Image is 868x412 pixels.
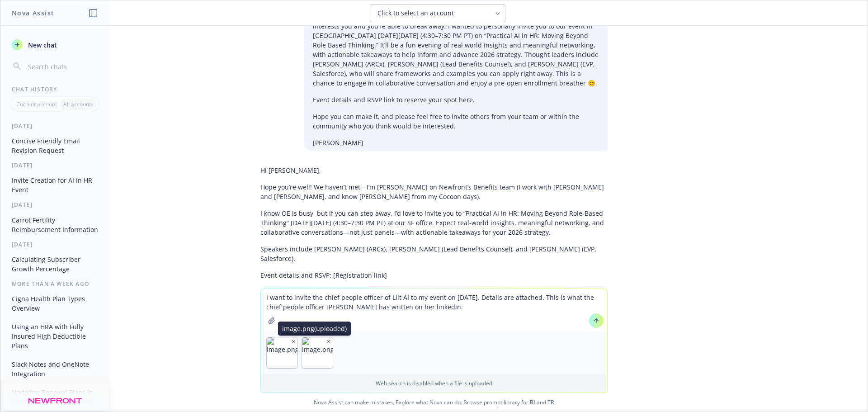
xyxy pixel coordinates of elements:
[530,398,535,406] a: BI
[260,166,608,175] p: Hi [PERSON_NAME],
[26,40,57,50] span: New chat
[260,244,608,263] p: Speakers include [PERSON_NAME] (ARCx), [PERSON_NAME] (Lead Benefits Counsel), and [PERSON_NAME] (...
[260,270,608,280] p: Event details and RSVP: [Registration link]
[313,138,599,147] p: [PERSON_NAME]
[377,9,454,18] span: Click to select an account
[1,241,109,248] div: [DATE]
[313,112,599,131] p: Hope you can make it, and please feel free to invite others from your team or within the communit...
[16,100,57,108] p: Current account
[8,385,102,409] button: Updating Renewal Plans in Excel from PDF Summaries
[313,95,599,104] p: Event details and RSVP link to reserve your spot here.
[260,182,608,201] p: Hope you’re well! We haven’t met—I’m [PERSON_NAME] on Newfront’s Benefits team (I work with [PERS...
[370,4,505,22] button: Click to select an account
[1,161,109,169] div: [DATE]
[1,201,109,208] div: [DATE]
[26,60,98,73] input: Search chats
[1,280,109,288] div: More than a week ago
[260,208,608,237] p: I know OE is busy, but if you can step away, I’d love to invite you to “Practical AI in HR: Movin...
[8,319,102,353] button: Using an HRA with Fully Insured High Deductible Plans
[4,393,864,412] span: Nova Assist can make mistakes. Explore what Nova can do: Browse prompt library for and
[8,357,102,381] button: Slack Notes and OneNote Integration
[266,379,602,387] p: Web search is disabled when a file is uploaded
[267,337,297,368] img: image.png
[260,287,608,297] p: Hope you can make it—feel free to invite teammates or others in your network.
[8,252,102,276] button: Calculating Subscriber Growth Percentage
[261,289,607,331] textarea: I want to invite the chief people officer of Lilt AI to my event on [DATE]. Details are attached....
[8,37,102,53] button: New chat
[1,122,109,130] div: [DATE]
[12,8,54,18] h1: Nova Assist
[8,173,102,197] button: Invite Creation for AI in HR Event
[63,100,94,108] p: All accounts
[8,133,102,158] button: Concise Friendly Email Revision Request
[547,398,554,406] a: TR
[302,337,333,368] img: image.png
[8,291,102,316] button: Cigna Health Plan Types Overview
[1,85,109,93] div: Chat History
[8,213,102,237] button: Carrot Fertility Reimbursement Information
